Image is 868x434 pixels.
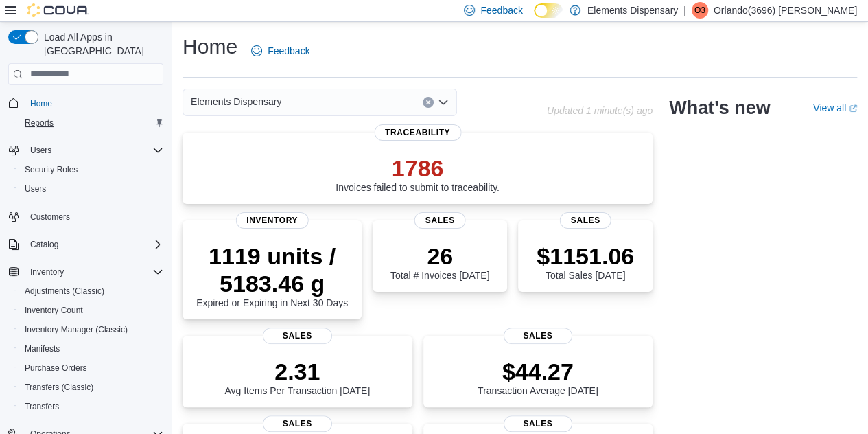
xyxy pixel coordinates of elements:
div: Avg Items Per Transaction [DATE] [224,358,370,396]
span: Inventory Manager (Classic) [25,324,128,335]
p: Elements Dispensary [587,2,678,19]
span: Users [19,181,163,197]
span: Catalog [30,239,58,250]
a: Transfers (Classic) [19,379,99,396]
span: Users [25,183,46,194]
span: Sales [414,212,466,229]
button: Users [3,141,169,160]
button: Manifests [14,339,169,358]
span: Adjustments (Classic) [19,283,163,299]
button: Reports [14,113,169,133]
svg: External link [849,104,857,113]
span: Users [30,145,51,156]
span: Inventory [30,266,64,277]
p: 1786 [336,155,500,182]
span: Inventory [25,264,163,280]
a: Manifests [19,341,65,357]
button: Inventory Count [14,301,169,320]
button: Transfers (Classic) [14,378,169,397]
a: Inventory Manager (Classic) [19,321,133,338]
a: Security Roles [19,161,83,178]
button: Open list of options [438,97,449,108]
span: Feedback [480,3,522,17]
span: Feedback [268,44,309,58]
span: Catalog [25,236,163,253]
button: Catalog [3,235,169,254]
span: Transfers [19,398,163,415]
a: Purchase Orders [19,360,93,376]
span: Sales [504,415,572,432]
button: Transfers [14,397,169,416]
a: Inventory Count [19,302,89,319]
button: Clear input [423,97,434,108]
span: Load All Apps in [GEOGRAPHIC_DATA] [38,30,163,58]
button: Home [3,93,169,113]
button: Inventory [3,262,169,282]
span: Customers [25,208,163,225]
span: Inventory [235,212,309,229]
span: Inventory Count [19,302,163,319]
span: Sales [263,415,331,432]
div: Invoices failed to submit to traceability. [336,155,500,193]
span: Home [25,95,163,112]
span: Reports [25,117,54,128]
a: Customers [25,209,75,225]
span: Traceability [374,124,461,141]
span: Adjustments (Classic) [25,286,104,297]
div: Total Sales [DATE] [537,242,634,281]
button: Security Roles [14,160,169,179]
div: Transaction Average [DATE] [478,358,598,396]
span: Reports [19,115,163,131]
a: Transfers [19,398,64,415]
div: Total # Invoices [DATE] [390,242,489,281]
a: Reports [19,115,59,131]
span: Users [25,142,163,159]
span: Inventory Manager (Classic) [19,321,163,338]
a: Adjustments (Classic) [19,283,110,299]
div: Orlando(3696) Caver [692,2,708,19]
button: Customers [3,207,169,227]
h2: What's new [669,97,770,119]
span: Sales [504,328,572,344]
p: Updated 1 minute(s) ago [547,105,653,116]
span: Sales [560,212,611,229]
button: Users [25,142,57,159]
span: Purchase Orders [19,360,163,376]
button: Adjustments (Classic) [14,282,169,301]
span: Security Roles [19,161,163,178]
p: $1151.06 [537,242,634,270]
button: Users [14,179,169,198]
span: Transfers (Classic) [25,382,93,393]
button: Catalog [25,236,64,253]
a: Home [25,95,58,112]
span: Transfers [25,401,59,412]
img: Cova [27,3,89,17]
a: View allExternal link [813,102,857,113]
span: Dark Mode [534,18,535,19]
h1: Home [183,33,237,60]
a: Feedback [246,37,315,65]
span: Inventory Count [25,305,83,316]
span: Home [30,98,52,109]
p: Orlando(3696) [PERSON_NAME] [714,2,857,19]
span: Elements Dispensary [191,93,281,110]
p: $44.27 [478,358,598,385]
span: Sales [263,328,331,344]
p: 26 [390,242,489,270]
p: 2.31 [224,358,370,385]
span: Purchase Orders [25,363,87,374]
button: Inventory [25,264,69,280]
span: Transfers (Classic) [19,379,163,396]
p: 1119 units / 5183.46 g [193,242,351,297]
span: Manifests [19,341,163,357]
span: Customers [30,212,70,222]
button: Purchase Orders [14,358,169,378]
div: Expired or Expiring in Next 30 Days [193,242,351,308]
a: Users [19,181,51,197]
span: Security Roles [25,164,78,175]
p: | [683,2,686,19]
input: Dark Mode [534,3,563,18]
span: Manifests [25,343,60,354]
span: O3 [694,2,705,19]
button: Inventory Manager (Classic) [14,320,169,339]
